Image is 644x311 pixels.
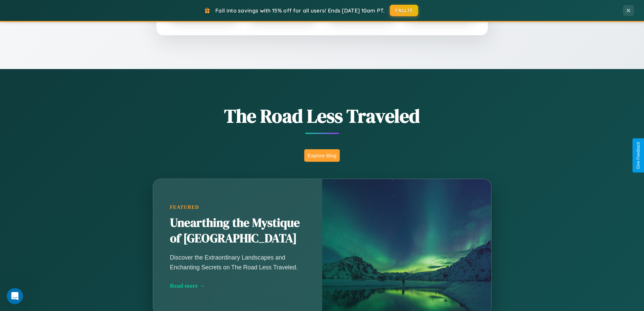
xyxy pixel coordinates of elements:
button: Explore Blog [304,149,340,162]
p: Discover the Extraordinary Landscapes and Enchanting Secrets on The Road Less Traveled. [170,253,305,272]
div: Featured [170,204,305,210]
h1: The Road Less Traveled [119,103,525,129]
div: Give Feedback [636,142,641,169]
iframe: Intercom live chat [7,288,23,304]
button: FALL15 [390,5,418,16]
div: Read more → [170,282,305,289]
h2: Unearthing the Mystique of [GEOGRAPHIC_DATA] [170,215,305,246]
span: Fall into savings with 15% off for all users! Ends [DATE] 10am PT. [215,7,385,14]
